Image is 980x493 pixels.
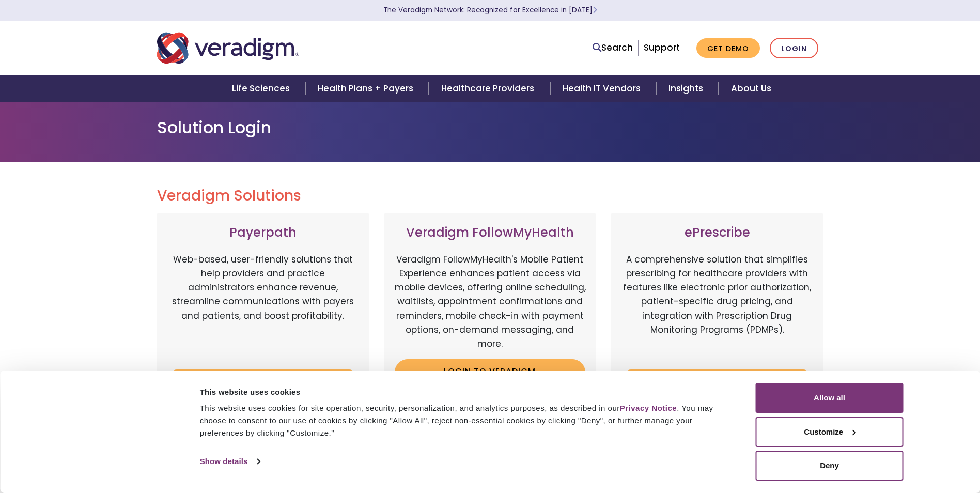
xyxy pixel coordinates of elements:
h1: Solution Login [157,118,823,137]
div: This website uses cookies [200,386,733,398]
div: This website uses cookies for site operation, security, personalization, and analytics purposes, ... [200,402,733,439]
a: Login to Veradigm FollowMyHealth [395,359,586,393]
a: About Us [719,75,784,102]
span: Learn More [593,5,597,15]
a: Health Plans + Payers [305,75,429,102]
h2: Veradigm Solutions [157,187,823,205]
h3: Payerpath [167,225,359,240]
a: The Veradigm Network: Recognized for Excellence in [DATE]Learn More [383,5,597,15]
h3: Veradigm FollowMyHealth [395,225,586,240]
a: Login [770,38,818,59]
a: Life Sciences [220,75,305,102]
a: Healthcare Providers [429,75,550,102]
a: Search [593,41,633,55]
img: Veradigm logo [157,31,299,65]
a: Health IT Vendors [550,75,656,102]
a: Insights [656,75,719,102]
button: Allow all [756,383,904,413]
a: Get Demo [696,38,760,58]
a: Privacy Notice [620,404,677,412]
button: Customize [756,417,904,447]
p: A comprehensive solution that simplifies prescribing for healthcare providers with features like ... [621,253,813,361]
a: Login to Payerpath [167,369,359,393]
p: Veradigm FollowMyHealth's Mobile Patient Experience enhances patient access via mobile devices, o... [395,253,586,351]
button: Deny [756,451,904,481]
a: Login to ePrescribe [621,369,813,393]
h3: ePrescribe [621,225,813,240]
p: Web-based, user-friendly solutions that help providers and practice administrators enhance revenu... [167,253,359,361]
a: Show details [200,454,260,469]
a: Support [644,41,680,54]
